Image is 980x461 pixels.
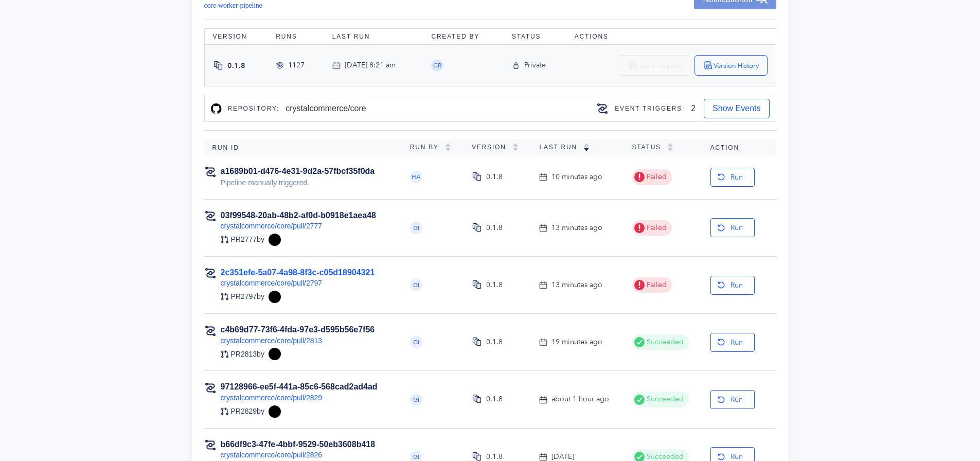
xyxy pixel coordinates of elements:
span: Succeeded [645,336,684,348]
button: Run [710,390,755,409]
div: 2 [691,102,696,115]
span: GI [413,397,419,403]
a: crystalcommerce/core/pull/2797 [221,279,323,287]
button: Run [710,333,755,352]
button: Run [710,276,755,295]
th: Actions [566,29,776,45]
button: Run [710,218,755,237]
div: 10 minutes ago [551,171,602,183]
span: core-worker-pipeline [204,2,262,9]
span: CR [433,62,441,68]
th: Run ID [204,139,402,155]
th: Status [504,29,566,45]
div: 1127 [288,60,305,71]
span: Succeeded [645,394,684,405]
img: sorting-empty.svg [512,143,519,151]
button: Version History [694,55,768,76]
th: Runs [268,29,324,45]
div: 13 minutes ago [551,279,602,291]
img: sorting-empty.svg [445,143,451,151]
span: PR 2829 by [231,406,264,416]
img: hasannadeem [269,291,281,303]
div: about 1 hour ago [551,394,609,405]
img: hasannadeem [269,234,281,246]
th: Action [702,139,776,155]
a: crystalcommerce/core/pull/2829 [221,394,323,402]
img: private-icon.svg [512,61,520,70]
img: hasannadeem [269,348,281,360]
div: Private [524,60,546,71]
a: 2c351efe-5a07-4a98-8f3c-c05d18904321 [221,268,375,277]
span: HA [412,174,420,180]
span: Failed [645,279,667,291]
span: GI [413,282,419,288]
div: Event triggers: [609,101,691,116]
span: Last Run [539,144,583,151]
img: sorting-down.svg [583,143,590,151]
button: Show Events [704,99,769,118]
span: Status [632,144,667,151]
div: Repository: [222,101,286,116]
div: 0.1.8 [486,279,503,291]
span: PR 2777 by [231,235,264,244]
span: PR 2813 by [231,349,264,359]
img: hasannadeem [269,405,281,418]
a: 97128966-ee5f-441a-85c6-568cad2ad4ad [221,382,378,391]
div: 13 minutes ago [551,222,602,234]
button: Run [710,168,755,187]
th: Version [204,29,268,45]
span: Failed [645,171,667,183]
span: Version [472,144,512,151]
div: 19 minutes ago [551,336,602,348]
div: Pipeline manually triggered [221,177,375,188]
div: crystalcommerce/core [286,102,366,115]
div: 0.1.8 [486,222,503,234]
th: Created By [423,29,503,45]
a: 03f99548-20ab-48b2-af0d-b0918e1aea48 [221,211,376,220]
a: crystalcommerce/core/pull/2826 [221,451,323,459]
img: sorting-empty.svg [667,143,673,151]
span: GI [413,339,419,345]
div: 0.1.8 [486,336,503,348]
a: a1689b01-d476-4e31-9d2a-57fbcf35f0da [221,167,375,175]
span: PR 2797 by [231,292,264,302]
span: Run By [410,144,445,151]
a: c4b69d77-73f6-4fda-97e3-d595b56e7f56 [221,325,375,334]
div: 0.1.8 [486,394,503,405]
a: crystalcommerce/core/pull/2777 [221,222,323,230]
span: GI [413,454,419,460]
img: version-history.svg [703,60,714,70]
span: 0.1.8 [227,61,245,70]
a: b66df9c3-47fe-4bbf-9529-50eb3608b418 [221,440,376,449]
span: GI [413,225,419,231]
div: 0.1.8 [486,171,503,183]
a: crystalcommerce/core/pull/2813 [221,336,323,345]
th: Last Run [324,29,423,45]
span: Failed [645,222,667,234]
div: [DATE] 8:21 am [345,60,396,71]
